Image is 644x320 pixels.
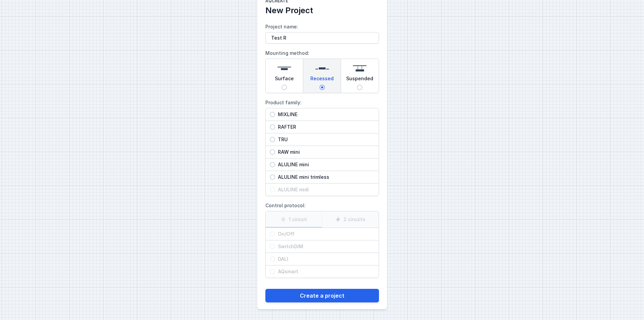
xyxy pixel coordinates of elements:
h2: New Project [265,5,379,16]
input: TRU [270,137,275,142]
span: ALULINE mini [275,161,375,168]
span: MIXLINE [275,111,375,118]
span: RAW mini [275,149,375,155]
input: MIXLINE [270,112,275,117]
img: recessed.svg [315,62,329,75]
input: Project name: [265,32,379,44]
label: Control protocol: [265,200,379,278]
span: ALULINE mini trimless [275,174,375,180]
span: Suspended [346,75,373,85]
input: RAFTER [270,124,275,130]
img: surface.svg [278,62,291,75]
span: Surface [275,75,294,85]
input: RAW mini [270,149,275,155]
button: Create a project [265,289,379,302]
span: Recessed [310,75,334,85]
input: Suspended [357,85,362,90]
label: Project name: [265,21,379,44]
input: Surface [282,85,287,90]
span: TRU [275,136,375,143]
label: Product family: [265,97,379,196]
input: ALULINE mini trimless [270,174,275,180]
input: ALULINE mini [270,162,275,167]
img: suspended.svg [353,62,366,75]
span: RAFTER [275,124,375,130]
input: Recessed [319,85,325,90]
label: Mounting method: [265,48,379,93]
